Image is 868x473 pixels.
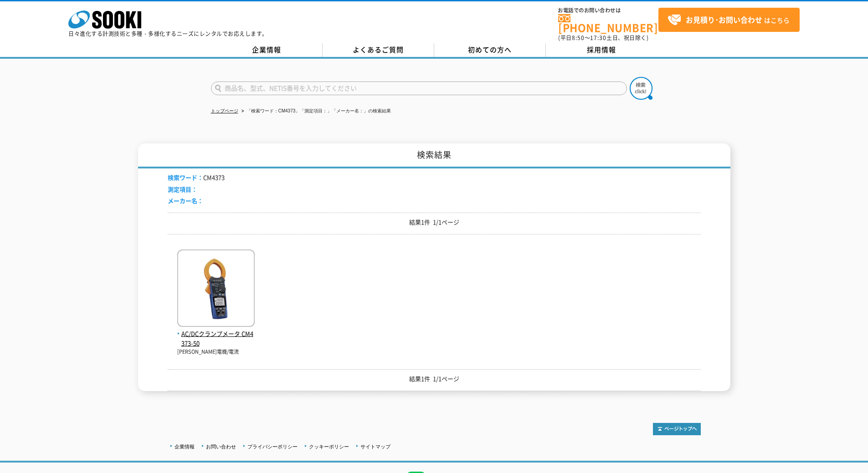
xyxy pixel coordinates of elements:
[177,348,255,356] p: [PERSON_NAME]電機/電流
[686,14,762,25] strong: お見積り･お問い合わせ
[177,320,255,348] a: AC/DCクランプメータ CM4373-50
[558,14,658,33] a: [PHONE_NUMBER]
[323,43,434,57] a: よくあるご質問
[668,13,790,27] span: はこちら
[177,249,255,329] img: CM4373-50
[175,444,195,449] a: 企業情報
[168,374,701,384] p: 結果1件 1/1ページ
[360,444,390,449] a: サイトマップ
[168,173,225,183] li: CM4373
[590,34,606,42] span: 17:30
[572,34,585,42] span: 8:50
[168,218,701,227] p: 結果1件 1/1ページ
[211,108,238,113] a: トップページ
[658,8,800,32] a: お見積り･お問い合わせはこちら
[434,43,546,57] a: 初めての方へ
[177,329,255,348] span: AC/DCクランプメータ CM4373-50
[211,81,627,95] input: 商品名、型式、NETIS番号を入力してください
[653,423,701,435] img: トップページへ
[468,45,512,55] span: 初めての方へ
[309,444,349,449] a: クッキーポリシー
[168,196,203,205] span: メーカー名：
[546,43,657,57] a: 採用情報
[211,43,323,57] a: 企業情報
[138,143,730,168] h1: 検索結果
[630,77,652,100] img: btn_search.png
[206,444,236,449] a: お問い合わせ
[168,185,197,193] span: 測定項目：
[558,8,658,13] span: お電話でのお問い合わせは
[168,173,203,182] span: 検索ワード：
[247,444,298,449] a: プライバシーポリシー
[68,31,268,36] p: 日々進化する計測技術と多種・多様化するニーズにレンタルでお応えします。
[240,107,391,116] li: 「検索ワード：CM4373」「測定項目：」「メーカー名：」の検索結果
[558,34,648,42] span: (平日 ～ 土日、祝日除く)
